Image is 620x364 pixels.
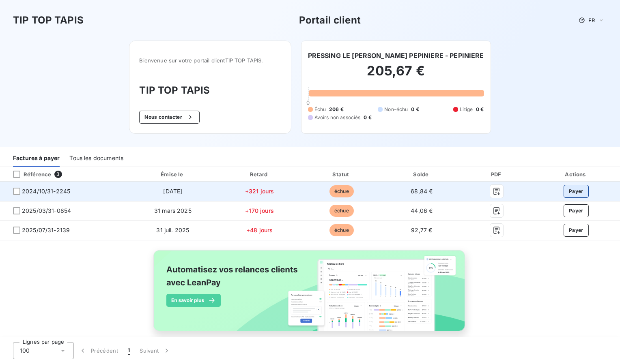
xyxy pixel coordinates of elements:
[154,207,192,214] span: 31 mars 2025
[146,245,474,345] img: banner
[139,57,281,64] span: Bienvenue sur votre portail client TIP TOP TAPIS .
[22,207,71,215] span: 2025/03/31-0854
[460,106,473,113] span: Litige
[308,51,484,60] h6: PRESSING LE [PERSON_NAME] PEPINIERE - PEPINIERE
[476,106,484,113] span: 0 €
[564,185,589,198] button: Payer
[564,224,589,237] button: Payer
[411,188,433,195] span: 68,84 €
[329,205,354,217] span: échue
[129,170,216,178] div: Émise le
[156,227,189,233] span: 31 juil. 2025
[329,224,354,236] span: échue
[329,106,344,113] span: 206 €
[13,13,84,28] h3: TIP TOP TAPIS
[54,171,62,178] span: 3
[384,106,408,113] span: Non-échu
[411,227,432,233] span: 92,77 €
[245,207,274,214] span: +170 jours
[13,150,60,167] div: Factures à payer
[534,170,618,178] div: Actions
[588,17,595,24] span: FR
[299,13,361,28] h3: Portail client
[314,114,361,121] span: Avoirs non associés
[245,188,274,195] span: +321 jours
[314,106,326,113] span: Échu
[364,114,371,121] span: 0 €
[384,170,460,178] div: Solde
[564,204,589,217] button: Payer
[463,170,531,178] div: PDF
[69,150,123,167] div: Tous les documents
[329,185,354,197] span: échue
[22,187,70,195] span: 2024/10/31-2245
[246,227,273,233] span: +48 jours
[20,347,30,355] span: 100
[308,63,484,87] h2: 205,67 €
[6,171,51,178] div: Référence
[135,342,176,359] button: Suivant
[128,347,130,355] span: 1
[139,111,199,124] button: Nous contacter
[220,170,299,178] div: Retard
[22,226,70,234] span: 2025/07/31-2139
[139,83,281,98] h3: TIP TOP TAPIS
[306,99,310,106] span: 0
[163,188,182,195] span: [DATE]
[74,342,123,359] button: Précédent
[303,170,381,178] div: Statut
[411,207,433,214] span: 44,06 €
[123,342,135,359] button: 1
[411,106,419,113] span: 0 €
